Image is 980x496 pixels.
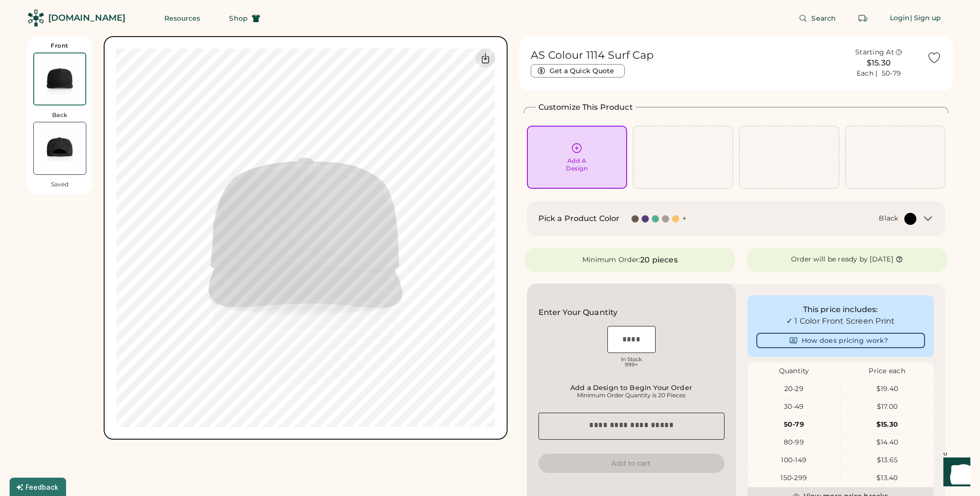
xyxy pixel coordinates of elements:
div: Starting At [855,48,894,57]
div: Minimum Order: [582,255,641,265]
div: Minimum Order Quantity is 20 Pieces [541,392,722,399]
div: 150-299 [748,473,841,483]
div: Add a Design to Begin Your Order [541,384,722,392]
div: Front [51,42,68,50]
div: | Sign up [910,13,941,23]
div: Order will be ready by [791,255,868,264]
img: Rendered Logo - Screens [27,10,44,26]
div: In Stock 999+ [607,357,656,367]
div: Back [52,111,67,119]
div: This price includes: [756,304,925,315]
button: Shop [217,9,271,28]
img: AS Colour 1114 Black Front Thumbnail [34,53,85,104]
h1: AS Colour 1114 Surf Cap [531,49,654,62]
span: Search [811,15,836,22]
div: Saved [51,181,68,188]
button: Get a Quick Quote [531,64,625,78]
span: Shop [229,15,247,22]
div: 80-99 [748,438,841,447]
h2: Pick a Product Color [538,213,620,224]
div: Download Front Mockup [476,49,495,68]
div: $17.00 [841,402,934,412]
h2: Enter Your Quantity [538,307,618,318]
div: Price each [841,366,934,376]
div: 30-49 [748,402,841,412]
div: ✓ 1 Color Front Screen Print [756,315,925,327]
div: $15.30 [837,57,921,69]
div: + [682,213,686,224]
div: Login [890,13,910,23]
img: AS Colour 1114 Black Back Thumbnail [34,122,86,174]
div: $14.40 [841,438,934,447]
div: 100-149 [748,456,841,465]
button: Retrieve an order [853,9,873,28]
div: $15.30 [841,420,934,430]
button: Add to cart [538,454,725,473]
button: Resources [153,9,212,28]
div: $13.65 [841,456,934,465]
div: 50-79 [748,420,841,430]
div: Each | 50-79 [857,69,901,78]
div: $19.40 [841,384,934,394]
div: Add A Design [566,157,588,172]
div: 20 pieces [640,254,677,266]
div: [DATE] [870,255,893,264]
button: Search [787,9,847,28]
div: [DOMAIN_NAME] [48,12,125,24]
button: How does pricing work? [756,333,925,348]
div: 20-29 [748,384,841,394]
div: Quantity [748,366,841,376]
div: Black [879,214,898,223]
div: $13.40 [841,473,934,483]
h2: Customize This Product [538,102,633,113]
iframe: Front Chat [934,453,976,494]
